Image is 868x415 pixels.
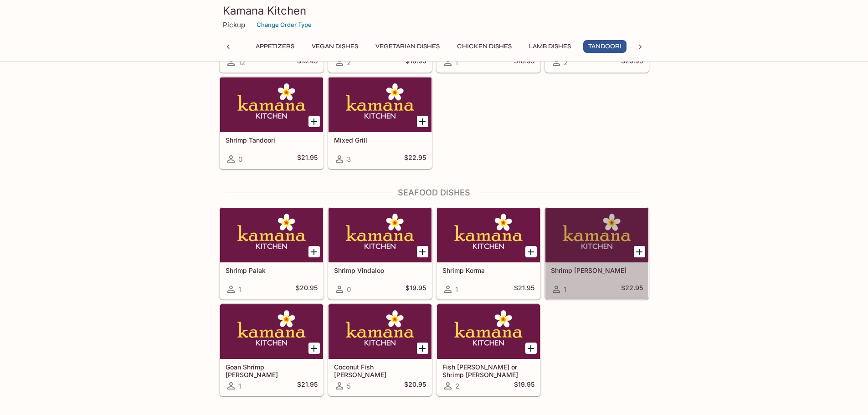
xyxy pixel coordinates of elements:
h5: Shrimp Korma [442,266,534,274]
span: 1 [455,58,458,67]
h5: $18.95 [514,57,534,68]
button: Vegetarian Dishes [370,40,445,53]
a: Fish [PERSON_NAME] or Shrimp [PERSON_NAME]2$19.95 [437,304,540,396]
button: Chicken Dishes [452,40,517,53]
button: Add Shrimp Vindaloo [417,246,428,257]
button: Appetizers [251,40,299,53]
span: 2 [347,58,351,67]
span: 2 [455,382,459,390]
h5: $22.95 [621,284,643,295]
div: Shrimp Tandoori [220,77,323,132]
span: 3 [347,155,351,164]
button: Add Shrimp Tandoori [308,116,320,127]
span: 0 [238,155,242,164]
h5: Goan Shrimp [PERSON_NAME] [226,363,318,378]
span: 12 [238,58,245,67]
h5: $19.45 [297,57,318,68]
h5: Mixed Grill [334,136,426,144]
h5: $20.95 [404,380,426,391]
a: Shrimp Korma1$21.95 [437,207,540,299]
div: Shrimp Tikka Masala [545,208,648,262]
a: Mixed Grill3$22.95 [328,77,432,169]
button: Add Shrimp Palak [308,246,320,257]
h5: $19.95 [406,284,426,295]
h5: $22.95 [404,154,426,164]
button: Add Mixed Grill [417,116,428,127]
button: Add Shrimp Tikka Masala [634,246,645,257]
h5: $20.95 [621,57,643,68]
a: Shrimp Vindaloo0$19.95 [328,207,432,299]
a: Shrimp [PERSON_NAME]1$22.95 [545,207,649,299]
button: Add Coconut Fish Curry [417,343,428,354]
p: Pickup [223,20,245,29]
span: 5 [347,382,351,390]
h5: $21.95 [297,380,318,391]
span: 2 [564,58,568,67]
a: Goan Shrimp [PERSON_NAME]1$21.95 [220,304,324,396]
div: Shrimp Vindaloo [329,208,431,262]
h5: $21.95 [297,154,318,164]
h5: Fish [PERSON_NAME] or Shrimp [PERSON_NAME] [442,363,534,378]
span: 1 [564,285,566,294]
button: Add Fish Curry or Shrimp Curry [525,343,537,354]
button: Tandoori [583,40,627,53]
span: 1 [455,285,458,294]
h5: $20.95 [296,284,318,295]
div: Goan Shrimp Curry [220,304,323,359]
button: Add Goan Shrimp Curry [308,343,320,354]
h5: $21.95 [514,284,534,295]
div: Shrimp Korma [437,208,540,262]
div: Fish Curry or Shrimp Curry [437,304,540,359]
h5: Shrimp Vindaloo [334,266,426,274]
button: Change Order Type [252,18,316,32]
span: 1 [238,382,241,390]
button: Add Shrimp Korma [525,246,537,257]
h5: Shrimp [PERSON_NAME] [551,266,643,274]
span: 1 [238,285,241,294]
h5: Shrimp Palak [226,266,318,274]
h5: Coconut Fish [PERSON_NAME] [334,363,426,378]
a: Shrimp Tandoori0$21.95 [220,77,324,169]
button: Lamb Dishes [524,40,576,53]
h5: Shrimp Tandoori [226,136,318,144]
h5: $19.95 [514,380,534,391]
a: Coconut Fish [PERSON_NAME]5$20.95 [328,304,432,396]
h3: Kamana Kitchen [223,4,646,18]
div: Shrimp Palak [220,208,323,262]
a: Shrimp Palak1$20.95 [220,207,324,299]
div: Mixed Grill [329,77,431,132]
button: Vegan Dishes [307,40,363,53]
span: 0 [347,285,351,294]
div: Coconut Fish Curry [329,304,431,359]
h4: Seafood Dishes [219,188,649,198]
h5: $18.95 [406,57,426,68]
